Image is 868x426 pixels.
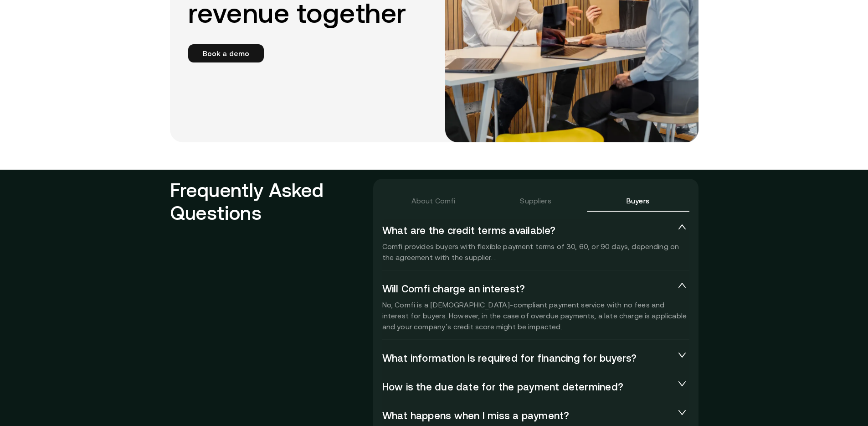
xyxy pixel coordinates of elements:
a: Book a demo [188,44,264,62]
span: What happens when I miss a payment? [382,410,675,421]
span: collapsed [677,379,688,388]
div: Will Comfi charge an interest? [382,277,689,299]
div: About Comfi [411,195,456,206]
span: Will Comfi charge an interest? [382,283,675,294]
div: How is the due date for the payment determined? [382,375,689,397]
span: How is the due date for the payment determined? [382,381,675,392]
div: What information is required for financing for buyers? [382,347,689,369]
span: expanded [677,223,688,232]
div: Buyers [627,195,649,206]
div: Suppliers [520,195,551,206]
span: What are the credit terms available? [382,224,675,235]
span: expanded [677,281,688,290]
div: What are the credit terms available? [382,219,689,241]
p: No, Comfi is a [DEMOGRAPHIC_DATA]-compliant payment service with no fees and interest for buyers.... [382,299,689,332]
p: Comfi provides buyers with flexible payment terms of 30, 60, or 90 days, depending on the agreeme... [382,241,689,263]
div: What happens when I miss a payment? [382,404,689,426]
span: collapsed [677,408,688,417]
span: What information is required for financing for buyers? [382,352,675,363]
span: collapsed [677,350,688,359]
